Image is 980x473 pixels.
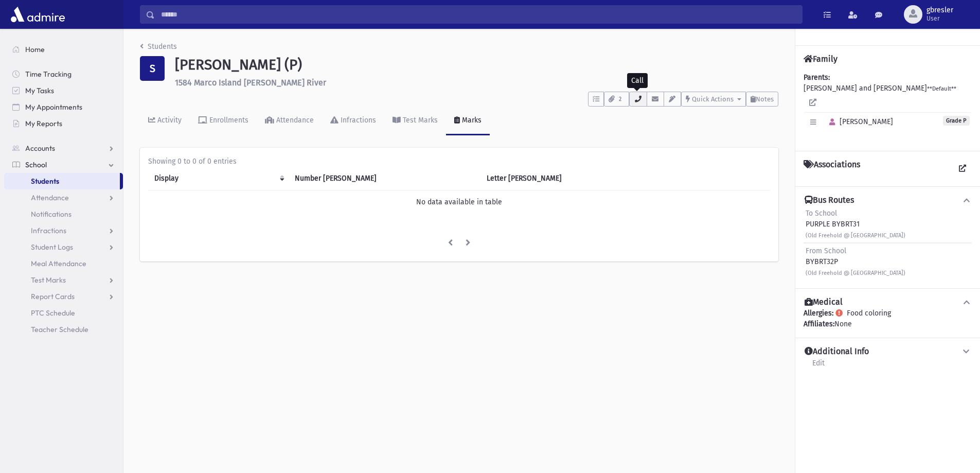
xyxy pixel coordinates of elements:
span: Home [25,45,45,54]
div: Test Marks [401,116,438,125]
span: Notifications [31,209,72,219]
div: Activity [155,116,182,125]
div: Call [627,73,648,88]
span: School [25,160,47,169]
div: PURPLE BYBRT31 [806,208,905,240]
th: Display [148,167,289,190]
a: Marks [446,107,490,135]
h4: Additional Info [805,346,869,357]
a: Meal Attendance [4,255,123,272]
div: BYBRT32P [806,246,905,278]
a: Student Logs [4,239,123,255]
span: Meal Attendance [31,259,86,268]
span: User [926,14,953,23]
small: (Old Freehold @ [GEOGRAPHIC_DATA]) [806,270,905,276]
span: Accounts [25,144,55,153]
span: Grade P [943,116,970,126]
a: Time Tracking [4,66,123,82]
a: Notifications [4,206,123,222]
a: Students [140,42,177,51]
span: My Reports [25,119,62,128]
div: Showing 0 to 0 of 0 entries [148,156,770,167]
a: Infractions [4,222,123,239]
span: Quick Actions [692,95,734,103]
a: My Reports [4,115,123,132]
a: Home [4,41,123,58]
div: S [140,56,165,81]
img: AdmirePro [8,4,67,25]
span: My Appointments [25,102,82,112]
div: Enrollments [207,116,248,125]
a: Accounts [4,140,123,156]
h4: Medical [805,297,843,308]
a: Students [4,173,120,189]
a: Teacher Schedule [4,321,123,338]
b: Allergies: [804,309,833,318]
button: Additional Info [804,346,972,357]
span: Teacher Schedule [31,325,88,334]
div: Marks [460,116,482,125]
a: School [4,156,123,173]
input: Search [155,5,802,24]
button: Quick Actions [681,92,746,107]
b: Affiliates: [804,320,834,328]
h1: [PERSON_NAME] (P) [175,56,778,74]
span: [PERSON_NAME] [825,117,893,126]
a: Attendance [257,107,322,135]
a: PTC Schedule [4,305,123,321]
a: Infractions [322,107,384,135]
a: Report Cards [4,288,123,305]
h6: 1584 Marco Island [PERSON_NAME] River [175,78,778,87]
th: Number Mark [289,167,480,190]
span: Notes [756,95,774,103]
button: Bus Routes [804,195,972,206]
span: Students [31,177,59,186]
a: Test Marks [4,272,123,288]
a: My Appointments [4,99,123,115]
span: Report Cards [31,292,75,301]
a: View all Associations [953,160,972,178]
span: PTC Schedule [31,308,75,318]
span: Attendance [31,193,69,202]
td: No data available in table [148,190,770,214]
nav: breadcrumb [140,41,177,56]
div: [PERSON_NAME] and [PERSON_NAME] [804,72,972,143]
button: Medical [804,297,972,308]
a: Activity [140,107,190,135]
div: Attendance [274,116,314,125]
b: Parents: [804,73,830,82]
span: Student Logs [31,242,73,252]
h4: Bus Routes [805,195,854,206]
a: My Tasks [4,82,123,99]
span: 2 [616,95,625,104]
small: (Old Freehold @ [GEOGRAPHIC_DATA]) [806,232,905,239]
div: Infractions [338,116,376,125]
h4: Associations [804,160,860,178]
span: gbresler [926,6,953,14]
span: Test Marks [31,275,66,285]
a: Test Marks [384,107,446,135]
span: My Tasks [25,86,54,95]
a: Enrollments [190,107,257,135]
span: Time Tracking [25,69,72,79]
span: To School [806,209,837,218]
a: Attendance [4,189,123,206]
span: Infractions [31,226,66,235]
div: None [804,319,972,329]
th: Letter Mark [480,167,647,190]
button: Notes [746,92,778,107]
a: Edit [812,357,825,376]
div: Food coloring [804,308,972,329]
span: From School [806,247,846,255]
h4: Family [804,54,838,64]
button: 2 [604,92,629,107]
